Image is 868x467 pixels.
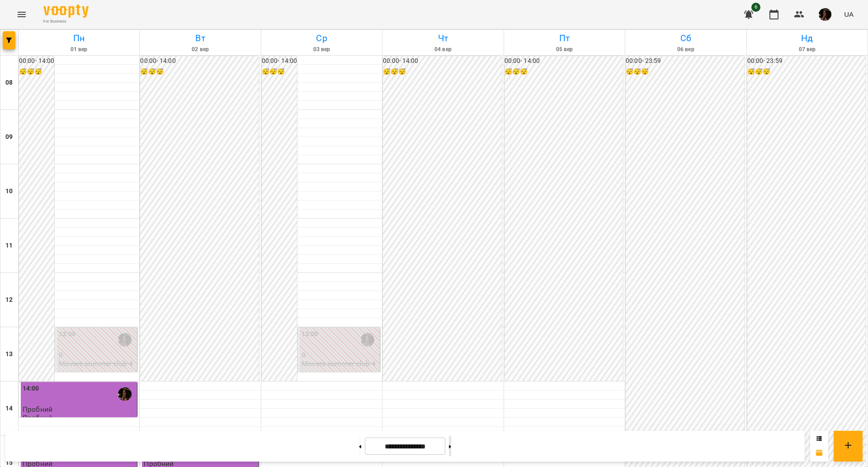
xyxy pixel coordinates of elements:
[19,56,54,66] h6: 00:00 - 14:00
[23,384,39,394] label: 14:00
[627,45,745,54] h6: 06 вер
[141,45,259,54] h6: 02 вер
[505,56,623,66] h6: 00:00 - 14:00
[59,329,75,339] label: 13:00
[263,45,381,54] h6: 03 вер
[5,349,13,359] h6: 13
[819,8,831,21] img: 1b79b5faa506ccfdadca416541874b02.jpg
[627,31,745,45] h6: Сб
[20,31,138,45] h6: Пн
[748,31,866,45] h6: Нд
[384,31,502,45] h6: Чт
[626,56,744,66] h6: 00:00 - 23:59
[19,67,54,77] h6: 😴😴😴
[23,414,52,422] p: Пробний
[383,67,501,77] h6: 😴😴😴
[302,351,378,359] p: 0
[118,333,132,347] img: А Катерина Халимендик
[626,67,744,77] h6: 😴😴😴
[505,67,623,77] h6: 😴😴😴
[505,45,623,54] h6: 05 вер
[141,31,259,45] h6: Вт
[140,67,259,77] h6: 😴😴😴
[43,5,89,18] img: Voopty Logo
[59,351,135,359] p: 0
[59,360,133,367] p: Movers summer club 4
[262,56,297,66] h6: 00:00 - 14:00
[748,45,866,54] h6: 07 вер
[11,4,33,25] button: Menu
[5,295,13,305] h6: 12
[262,67,297,77] h6: 😴😴😴
[302,360,376,367] p: Movers summer club 4
[383,56,501,66] h6: 00:00 - 14:00
[5,241,13,251] h6: 11
[118,387,132,401] img: А Катерина Халимендик
[5,132,13,142] h6: 09
[840,6,857,23] button: UA
[5,78,13,88] h6: 08
[384,45,502,54] h6: 04 вер
[20,45,138,54] h6: 01 вер
[844,10,854,19] span: UA
[302,329,318,339] label: 13:00
[5,404,13,414] h6: 14
[747,56,866,66] h6: 00:00 - 23:59
[505,31,623,45] h6: Пт
[263,31,381,45] h6: Ср
[23,405,52,414] span: Пробний
[747,67,866,77] h6: 😴😴😴
[43,19,89,24] span: For Business
[5,186,13,196] h6: 10
[140,56,259,66] h6: 00:00 - 14:00
[751,3,760,12] span: 6
[361,333,374,347] img: А Катерина Халимендик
